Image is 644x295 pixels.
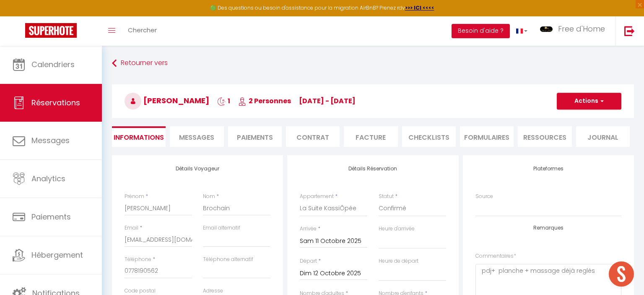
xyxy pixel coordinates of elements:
[179,133,214,142] span: Messages
[203,224,240,232] label: Email alternatif
[344,126,397,147] li: Facture
[31,135,70,146] span: Messages
[379,225,415,233] label: Heure d'arrivée
[609,261,634,287] div: Ouvrir le chat
[238,96,291,106] span: 2 Personnes
[31,250,83,260] span: Hébergement
[558,23,605,34] span: Free d'Home
[405,4,434,11] a: >>> ICI <<<<
[125,287,156,295] label: Code postal
[203,287,223,295] label: Adresse
[475,252,516,260] label: Commentaires
[31,97,80,108] span: Réservations
[203,256,253,264] label: Téléphone alternatif
[125,95,209,106] span: [PERSON_NAME]
[300,225,317,233] label: Arrivée
[300,166,446,172] h4: Détails Réservation
[452,24,510,38] button: Besoin d'aide ?
[125,193,144,201] label: Prénom
[125,224,138,232] label: Email
[475,166,621,172] h4: Plateformes
[624,26,635,36] img: logout
[125,166,270,172] h4: Détails Voyageur
[300,257,317,265] label: Départ
[122,16,163,46] a: Chercher
[475,193,493,201] label: Source
[518,126,571,147] li: Ressources
[128,26,157,34] span: Chercher
[228,126,282,147] li: Paiements
[217,96,230,106] span: 1
[203,193,215,201] label: Nom
[31,211,71,222] span: Paiements
[286,126,340,147] li: Contrat
[540,26,553,32] img: ...
[31,173,65,184] span: Analytics
[379,257,418,265] label: Heure de départ
[112,126,166,147] li: Informations
[557,93,621,110] button: Actions
[31,59,75,70] span: Calendriers
[379,193,394,201] label: Statut
[402,126,456,147] li: CHECKLISTS
[299,96,356,106] span: [DATE] - [DATE]
[125,256,151,264] label: Téléphone
[25,23,77,38] img: Super Booking
[112,56,634,71] a: Retourner vers
[300,193,334,201] label: Appartement
[534,16,615,46] a: ... Free d'Home
[576,126,630,147] li: Journal
[460,126,514,147] li: FORMULAIRES
[475,225,621,231] h4: Remarques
